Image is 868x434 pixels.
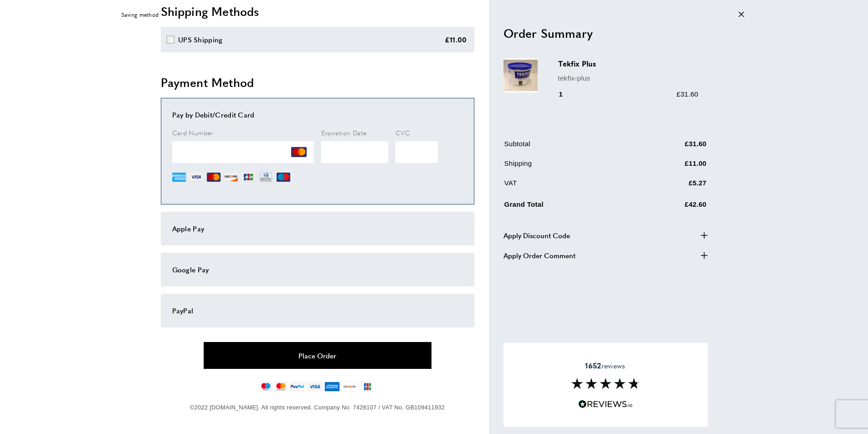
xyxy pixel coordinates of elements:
td: £42.60 [635,197,706,216]
img: american-express [324,382,340,392]
img: VI.png [190,170,203,184]
img: visa [307,382,322,392]
strong: 1652 [585,360,601,371]
span: £31.60 [677,90,699,97]
td: Shipping [504,158,634,175]
div: Pay by Debit/Credit Card [172,109,463,120]
div: UPS Shipping [178,34,223,45]
img: discover [342,382,358,392]
img: MC.png [207,170,221,184]
iframe: Secure Credit Card Frame - Credit Card Number [172,141,314,163]
span: reviews [585,361,625,370]
td: £11.00 [635,158,706,175]
img: MI.png [277,170,290,184]
div: £11.00 [445,34,467,45]
img: Reviews section [571,378,640,389]
div: Google Pay [172,264,463,275]
div: Apple Pay [172,223,463,234]
iframe: Secure Credit Card Frame - Expiration Date [321,141,389,163]
h2: Order Summary [503,25,708,41]
td: £31.60 [635,138,706,156]
img: paypal [289,382,305,392]
img: DN.png [259,170,273,184]
span: Card Number [172,128,213,137]
div: off [115,5,753,25]
img: mastercard [274,382,288,392]
h3: Tekfix Plus [558,58,699,69]
img: DI.png [224,170,238,184]
span: Expiration Date [321,128,367,137]
iframe: Secure Credit Card Frame - CVV [395,141,438,163]
div: PayPal [172,305,463,316]
img: AE.png [172,170,186,184]
td: Grand Total [504,197,634,216]
span: Apply Discount Code [503,230,570,240]
img: MC.png [291,144,307,160]
img: Tekfix Plus [503,58,538,92]
button: Place Order [204,342,431,369]
span: ©2022 [DOMAIN_NAME]. All rights reserved. Company No. 7428107 / VAT No. GB109411932 [190,404,445,411]
td: VAT [504,177,634,195]
p: tekfix-plus [558,72,699,83]
td: £5.27 [635,177,706,195]
h2: Payment Method [161,74,474,91]
img: jcb [360,382,375,392]
h2: Shipping Methods [161,3,474,20]
span: Saving method [121,10,159,19]
img: JCB.png [241,170,255,184]
span: Apply Order Comment [503,250,575,260]
img: Reviews.io 5 stars [578,400,633,408]
div: Close message [739,10,744,19]
td: Subtotal [504,138,634,156]
span: CVC [395,128,410,137]
div: 1 [558,88,576,99]
img: maestro [259,382,272,392]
